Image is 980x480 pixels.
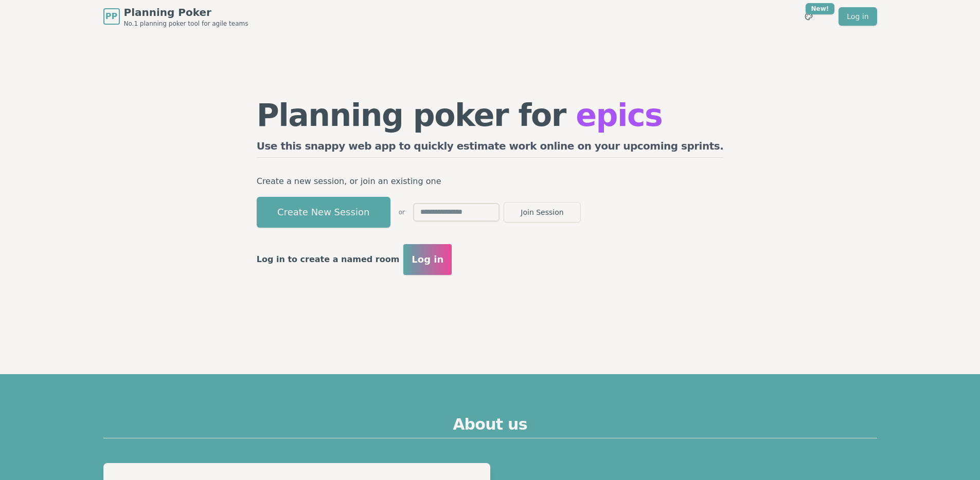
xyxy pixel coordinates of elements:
p: Create a new session, or join an existing one [257,174,724,189]
button: Log in [403,244,452,275]
span: or [399,208,405,216]
span: epics [576,97,662,133]
h2: About us [103,415,877,438]
div: New! [806,3,835,14]
h2: Use this snappy web app to quickly estimate work online on your upcoming sprints. [257,139,724,158]
button: Create New Session [257,197,390,228]
h1: Planning poker for [257,100,724,131]
button: New! [799,7,818,26]
a: PPPlanning PokerNo.1 planning poker tool for agile teams [103,5,248,28]
span: Planning Poker [124,5,248,20]
span: No.1 planning poker tool for agile teams [124,20,248,28]
button: Join Session [504,202,581,223]
p: Log in to create a named room [257,252,400,267]
a: Log in [839,7,877,26]
span: Log in [412,252,443,267]
span: PP [105,10,117,23]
